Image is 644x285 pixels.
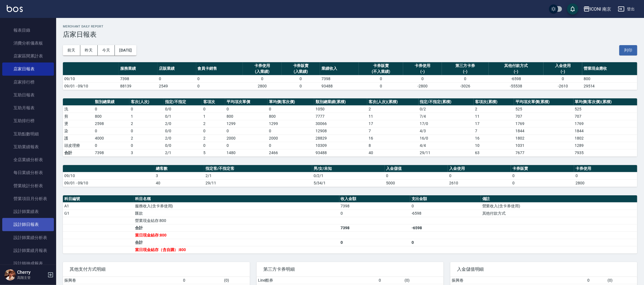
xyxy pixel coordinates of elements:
[63,113,93,120] td: 剪
[367,149,418,156] td: 40
[385,172,448,179] td: 0
[202,105,225,113] td: 0
[63,127,93,135] td: 染
[2,128,54,140] a: 互助點數明細
[134,195,339,203] th: 科目名稱
[115,45,136,55] button: [DATE]
[243,82,282,90] td: 2800
[367,98,418,106] th: 客次(人次)(累積)
[582,75,637,82] td: 800
[129,113,164,120] td: 1
[443,63,487,69] div: 第三方卡券
[268,113,314,120] td: 800
[2,192,54,205] a: 營業項目月分析表
[2,244,54,257] a: 設計師業績月報表
[98,45,115,55] button: 今天
[283,63,319,69] div: 卡券販賣
[474,113,514,120] td: 11
[154,165,204,172] th: 總客數
[134,202,339,210] td: 服務收入(含卡券使用)
[204,172,312,179] td: 2/1
[225,113,268,120] td: 800
[129,98,164,106] th: 客次(人次)
[63,179,154,187] td: 09/01 - 09/10
[314,105,367,113] td: 1050
[63,149,93,156] td: 合計
[403,82,442,90] td: -2800
[93,135,129,142] td: 4000
[93,142,129,149] td: 0
[619,45,637,55] button: 列印
[134,246,339,253] td: 當日現金結存（含自購）:800
[2,205,54,218] a: 設計師業績表
[450,277,586,284] td: 振興卷
[582,82,637,90] td: 29514
[574,135,637,142] td: 1802
[474,142,514,149] td: 10
[474,120,514,127] td: 17
[63,45,80,55] button: 前天
[2,89,54,101] a: 互助日報表
[244,69,280,75] div: (入業績)
[2,37,54,50] a: 消費分析儀表板
[93,127,129,135] td: 0
[543,82,582,90] td: -2610
[367,120,418,127] td: 17
[419,127,474,135] td: 4 / 3
[616,4,637,14] button: 登出
[283,69,319,75] div: (入業績)
[2,231,54,244] a: 設計師業績分析表
[268,149,314,156] td: 2466
[134,210,339,217] td: 匯款
[129,105,164,113] td: 0
[410,224,481,231] td: -6598
[268,105,314,113] td: 0
[419,149,474,156] td: 29/11
[17,275,46,280] p: 高階主管
[63,195,134,203] th: 科目編號
[157,75,196,82] td: 0
[129,127,164,135] td: 0
[448,165,511,172] th: 入金使用
[410,210,481,217] td: -6598
[385,179,448,187] td: 5000
[164,113,202,120] td: 0 / 1
[405,63,440,69] div: 卡券使用
[225,149,268,156] td: 1480
[474,149,514,156] td: 63
[257,277,377,284] td: Line酷券
[581,3,614,15] button: ICONI 南京
[119,62,157,75] th: 服務業績
[567,3,578,15] button: save
[314,127,367,135] td: 12908
[63,75,119,82] td: 09/10
[225,105,268,113] td: 0
[514,105,573,113] td: 525
[448,172,511,179] td: 0
[80,45,98,55] button: 昨天
[359,75,403,82] td: 0
[419,98,474,106] th: 指定/不指定(累積)
[268,98,314,106] th: 單均價(客次價)
[157,62,196,75] th: 店販業績
[119,75,157,82] td: 7398
[574,172,637,179] td: 0
[574,127,637,135] td: 1844
[359,82,403,90] td: 0
[339,195,410,203] th: 收入金額
[514,135,573,142] td: 1802
[2,153,54,166] a: 全店業績分析表
[70,267,243,272] span: 其他支付方式明細
[410,239,481,246] td: 0
[574,105,637,113] td: 525
[225,127,268,135] td: 0
[367,142,418,149] td: 8
[442,82,489,90] td: -3026
[157,82,196,90] td: 2549
[93,105,129,113] td: 0
[2,24,54,37] a: 報表目錄
[2,101,54,114] a: 互助月報表
[63,210,134,217] td: G1
[268,127,314,135] td: 0
[514,98,573,106] th: 平均項次單價(累積)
